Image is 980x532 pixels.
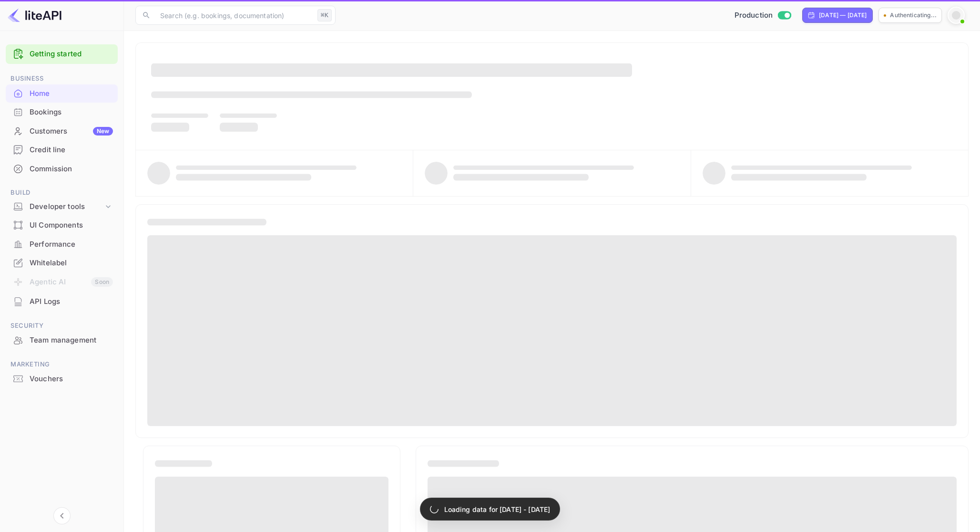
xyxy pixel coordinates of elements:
span: Production [735,10,773,21]
div: Team management [30,335,113,346]
div: Bookings [30,107,113,118]
a: Whitelabel [6,254,118,271]
div: Credit line [30,145,113,156]
div: Bookings [6,103,118,122]
div: ⌘K [317,9,332,21]
div: Developer tools [6,198,118,215]
span: Security [6,321,118,331]
img: LiteAPI logo [8,8,61,23]
div: Whitelabel [6,254,118,272]
a: UI Components [6,216,118,234]
div: Click to change the date range period [802,8,873,23]
div: Performance [6,235,118,254]
a: CustomersNew [6,122,118,140]
div: Vouchers [30,374,113,385]
div: Customers [30,126,113,137]
div: CustomersNew [6,122,118,141]
div: Vouchers [6,370,118,388]
a: Vouchers [6,370,118,387]
div: Team management [6,331,118,350]
span: Business [6,73,118,84]
p: Loading data for [DATE] - [DATE] [444,504,551,514]
div: Home [30,88,113,99]
div: API Logs [6,292,118,311]
p: Authenticating... [890,11,937,20]
div: Commission [6,160,118,178]
input: Search (e.g. bookings, documentation) [154,6,314,25]
div: New [93,127,113,136]
a: Getting started [30,49,113,60]
div: Home [6,84,118,103]
div: Whitelabel [30,258,113,269]
a: Commission [6,160,118,177]
div: UI Components [30,220,113,231]
div: Developer tools [30,201,103,212]
div: Getting started [6,44,118,64]
div: UI Components [6,216,118,235]
button: Collapse navigation [53,507,71,524]
div: Switch to Sandbox mode [731,10,795,21]
div: [DATE] — [DATE] [819,11,867,20]
div: Credit line [6,141,118,159]
div: Performance [30,239,113,250]
div: API Logs [30,296,113,307]
span: Marketing [6,359,118,370]
a: Bookings [6,103,118,121]
a: Performance [6,235,118,253]
div: Commission [30,164,113,175]
a: Home [6,84,118,102]
a: Team management [6,331,118,349]
span: Build [6,188,118,198]
a: Credit line [6,141,118,158]
a: API Logs [6,292,118,310]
